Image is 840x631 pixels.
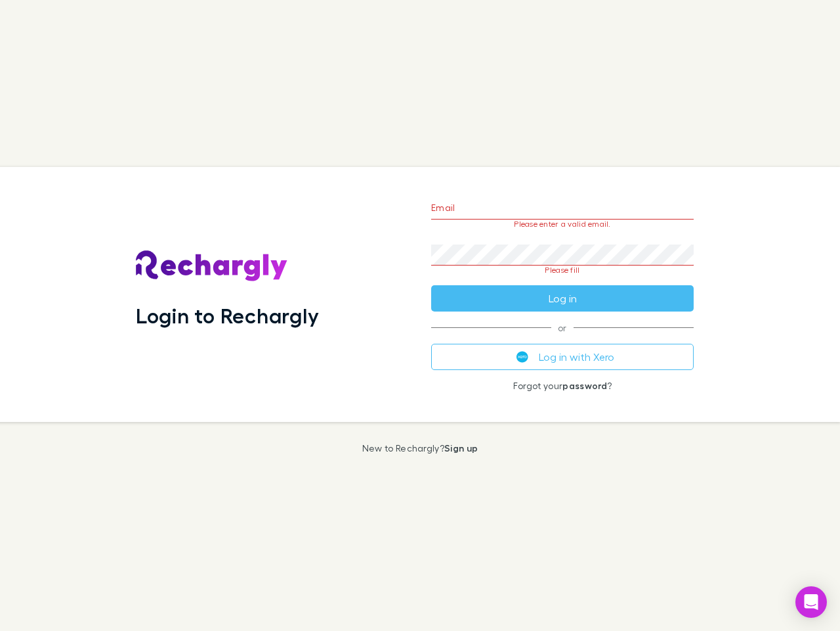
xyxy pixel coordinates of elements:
button: Log in with Xero [431,344,694,370]
p: Please enter a valid email. [431,220,694,229]
span: or [431,327,694,328]
button: Log in [431,285,694,312]
p: Please fill [431,266,694,275]
a: password [562,380,607,391]
h1: Login to Rechargly [136,303,319,328]
img: Rechargly's Logo [136,250,288,282]
a: Sign up [444,442,478,454]
p: Forgot your ? [431,381,694,391]
img: Xero's logo [516,351,528,363]
div: Open Intercom Messenger [795,586,827,618]
p: New to Rechargly? [362,443,478,454]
